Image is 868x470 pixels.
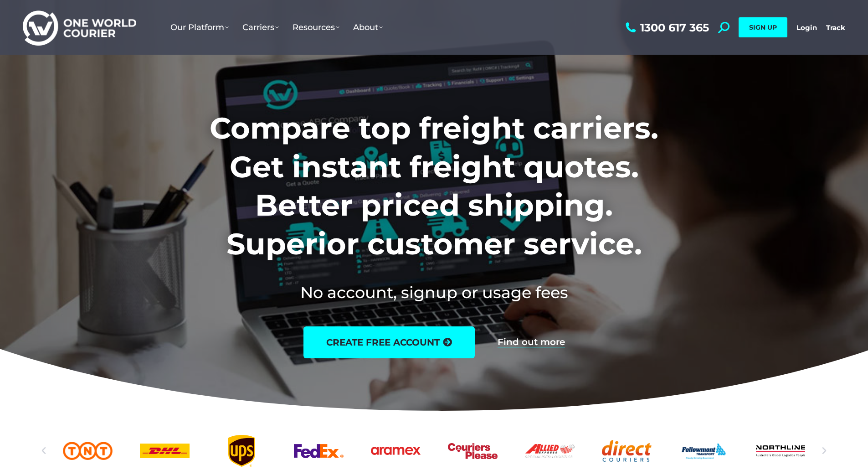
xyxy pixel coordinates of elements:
a: create free account [303,326,475,358]
a: Northline logo [756,435,806,467]
div: 9 / 25 [602,435,652,467]
span: Carriers [242,22,279,32]
a: Couriers Please logo [448,435,498,467]
a: TNT logo Australian freight company [63,435,113,467]
a: Followmont transoirt web logo [679,435,729,467]
a: About [346,13,390,41]
a: Login [796,23,817,32]
div: 8 / 25 [525,435,575,467]
div: 10 / 25 [679,435,729,467]
img: One World Courier [23,9,136,46]
div: 5 / 25 [294,435,344,467]
a: Allied Express logo [525,435,575,467]
a: 1300 617 365 [623,22,709,33]
a: Resources [286,13,346,41]
div: Slides [63,435,806,467]
span: About [353,22,383,32]
span: Our Platform [170,22,229,32]
a: UPS logo [217,435,267,467]
div: 4 / 25 [217,435,267,467]
a: Track [826,23,845,32]
span: SIGN UP [749,23,777,31]
a: SIGN UP [739,17,787,37]
a: Our Platform [164,13,236,41]
span: Resources [293,22,339,32]
a: FedEx logo [294,435,344,467]
a: Aramex_logo [371,435,421,467]
a: Direct Couriers logo [602,435,652,467]
div: 2 / 25 [63,435,113,467]
div: 3 / 25 [140,435,190,467]
h2: No account, signup or usage fees [149,281,719,304]
a: DHl logo [140,435,190,467]
a: Find out more [498,337,565,347]
div: 6 / 25 [371,435,421,467]
a: Carriers [236,13,286,41]
div: 7 / 25 [448,435,498,467]
div: 11 / 25 [756,435,806,467]
h1: Compare top freight carriers. Get instant freight quotes. Better priced shipping. Superior custom... [149,109,719,263]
